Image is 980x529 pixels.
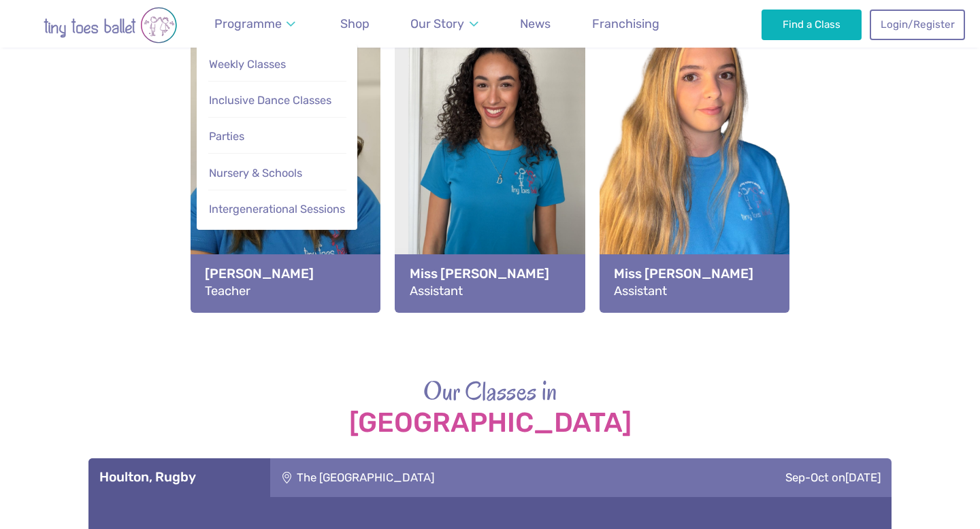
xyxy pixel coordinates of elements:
[600,9,789,312] a: View full-size image
[88,408,892,438] strong: [GEOGRAPHIC_DATA]
[340,16,370,31] span: Shop
[586,9,666,39] a: Franchising
[214,16,282,31] span: Programme
[762,10,862,39] a: Find a Class
[614,284,667,298] span: Assistant
[410,284,463,298] span: Assistant
[614,264,775,283] strong: Miss [PERSON_NAME]
[395,9,585,312] a: View full-size image
[410,16,464,31] span: Our Story
[208,87,346,115] a: Inclusive Dance Classes
[410,264,571,283] strong: Miss [PERSON_NAME]
[870,10,965,39] a: Login/Register
[191,9,380,312] a: View full-size image
[520,16,551,31] span: News
[334,9,376,39] a: Shop
[208,51,346,79] a: Weekly Classes
[208,9,302,39] a: Programme
[99,469,259,485] h3: Houlton, Rugby
[423,373,557,409] span: Our Classes in
[209,58,286,71] span: Weekly Classes
[208,196,346,224] a: Intergenerational Sessions
[205,264,366,283] strong: [PERSON_NAME]
[208,160,346,188] a: Nursery & Schools
[270,458,642,496] div: The [GEOGRAPHIC_DATA]
[209,167,302,180] span: Nursery & Schools
[404,9,485,39] a: Our Story
[205,284,250,298] span: Teacher
[845,471,881,484] span: [DATE]
[15,7,206,44] img: tiny toes ballet
[209,94,331,107] span: Inclusive Dance Classes
[514,9,557,39] a: News
[208,123,346,151] a: Parties
[209,130,244,143] span: Parties
[592,16,659,31] span: Franchising
[209,203,345,216] span: Intergenerational Sessions
[642,458,892,496] div: Sep-Oct on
